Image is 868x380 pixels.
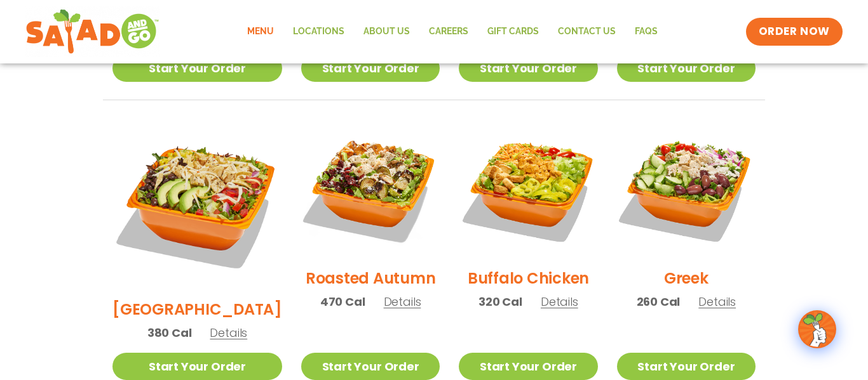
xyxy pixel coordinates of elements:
a: ORDER NOW [746,18,843,46]
h2: Greek [664,267,709,289]
a: Start Your Order [617,353,756,380]
a: Start Your Order [301,55,440,82]
h2: Roasted Autumn [306,267,436,289]
span: 320 Cal [478,293,522,310]
img: wpChatIcon [799,311,835,347]
a: Start Your Order [459,55,597,82]
a: Careers [419,17,478,46]
a: Start Your Order [112,353,282,380]
a: Start Your Order [617,55,756,82]
h2: [GEOGRAPHIC_DATA] [112,298,282,320]
span: 380 Cal [147,324,192,341]
a: Contact Us [548,17,625,46]
span: 260 Cal [637,293,681,310]
img: Product photo for Greek Salad [617,119,756,258]
a: FAQs [625,17,667,46]
a: Locations [283,17,354,46]
span: Details [698,294,736,310]
h2: Buffalo Chicken [468,267,589,289]
a: About Us [354,17,419,46]
a: Start Your Order [301,353,440,380]
a: Menu [238,17,283,46]
span: Details [210,325,247,341]
span: 470 Cal [320,293,365,310]
span: Details [541,294,578,310]
img: Product photo for Roasted Autumn Salad [301,119,440,258]
span: Details [384,294,421,310]
a: Start Your Order [112,55,282,82]
nav: Menu [238,17,667,46]
a: Start Your Order [459,353,597,380]
img: new-SAG-logo-768×292 [25,6,159,57]
img: Product photo for BBQ Ranch Salad [112,119,282,289]
img: Product photo for Buffalo Chicken Salad [459,119,597,258]
span: ORDER NOW [759,24,830,39]
a: GIFT CARDS [478,17,548,46]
